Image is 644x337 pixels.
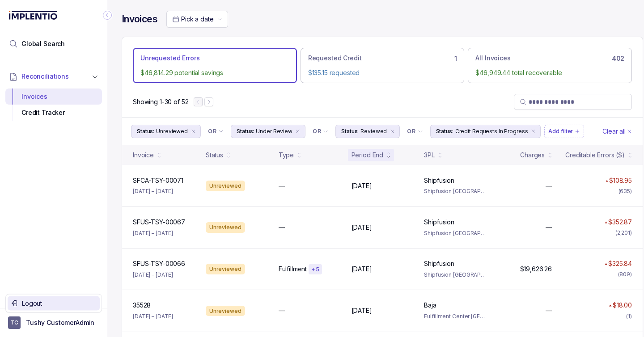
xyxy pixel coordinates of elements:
[133,301,151,310] p: 35528
[546,181,552,190] p: —
[8,316,21,329] span: User initials
[206,264,245,274] div: Unreviewed
[335,125,400,138] button: Filter Chip Reviewed
[133,312,173,321] p: [DATE] – [DATE]
[279,181,285,190] p: —
[544,125,584,138] button: Filter Chip Add filter
[360,127,387,136] p: Reviewed
[133,48,632,83] ul: Action Tab Group
[206,151,223,160] div: Status
[133,176,183,185] p: SFCA-TSY-00071
[308,54,362,63] p: Requested Credit
[190,128,197,135] div: remove content
[256,127,292,136] p: Under Review
[352,151,384,160] div: Period End
[131,125,201,138] button: Filter Chip Unreviewed
[424,270,486,279] p: Shipfusion [GEOGRAPHIC_DATA], Shipfusion [GEOGRAPHIC_DATA]
[166,11,228,28] button: Date Range Picker
[26,318,94,327] p: Tushy CustomerAdmin
[206,306,245,316] div: Unreviewed
[21,39,65,48] span: Global Search
[407,128,415,135] p: OR
[613,301,632,310] p: $18.00
[548,127,573,136] p: Add filter
[204,97,213,106] button: Next Page
[436,127,453,136] p: Status:
[204,125,227,138] button: Filter Chip Connector undefined
[5,67,102,86] button: Reconciliations
[615,228,632,237] div: (2,201)
[279,265,307,274] p: Fulfillment
[520,151,545,160] div: Charges
[208,128,224,135] li: Filter Chip Connector undefined
[22,299,96,308] p: Logout
[601,125,634,138] button: Clear Filters
[605,263,607,265] img: red pointer upwards
[133,218,185,227] p: SFUS-TSY-00067
[546,223,552,232] p: —
[609,304,611,307] img: red pointer upwards
[13,88,95,105] div: Invoices
[618,270,632,279] div: (809)
[424,187,486,196] p: Shipfusion [GEOGRAPHIC_DATA]
[133,97,188,106] div: Remaining page entries
[8,316,99,329] button: User initialsTushy CustomerAdmin
[608,259,632,268] p: $325.84
[279,223,285,232] p: —
[279,306,285,315] p: —
[626,312,632,321] div: (1)
[608,218,632,227] p: $352.87
[137,127,154,136] p: Status:
[308,68,457,77] p: $135.15 requested
[5,87,102,123] div: Reconciliations
[352,223,372,232] p: [DATE]
[133,151,154,160] div: Invoice
[294,128,301,135] div: remove content
[424,259,454,268] p: Shipfusion
[602,127,626,136] p: Clear all
[102,10,113,21] div: Collapse Icon
[389,128,396,135] div: remove content
[313,128,328,135] li: Filter Chip Connector undefined
[313,128,321,135] p: OR
[430,125,541,138] button: Filter Chip Credit Requests In Progress
[122,13,157,25] h4: Invoices
[565,151,625,160] div: Creditable Errors ($)
[619,187,632,196] div: (635)
[424,176,454,185] p: Shipfusion
[606,180,608,182] img: red pointer upwards
[206,181,245,191] div: Unreviewed
[605,221,607,223] img: red pointer upwards
[309,125,332,138] button: Filter Chip Connector undefined
[156,127,188,136] p: Unreviewed
[546,306,552,315] p: —
[455,127,528,136] p: Credit Requests In Progress
[133,97,188,106] p: Showing 1-30 of 52
[424,312,486,321] p: Fulfillment Center [GEOGRAPHIC_DATA] / [US_STATE], [US_STATE]-Wholesale / [US_STATE]-Wholesale
[133,270,173,279] p: [DATE] – [DATE]
[352,306,372,315] p: [DATE]
[407,128,423,135] li: Filter Chip Connector undefined
[133,187,173,196] p: [DATE] – [DATE]
[530,128,537,135] div: remove content
[231,125,305,138] button: Filter Chip Under Review
[279,151,294,160] div: Type
[181,15,213,23] span: Pick a date
[475,68,624,77] p: $46,949.44 total recoverable
[424,151,435,160] div: 3PL
[131,125,601,138] ul: Filter Group
[140,68,289,77] p: $46,814.29 potential savings
[475,54,510,63] p: All Invoices
[172,15,213,24] search: Date Range Picker
[311,266,319,273] p: + 5
[609,176,632,185] p: $108.95
[208,128,216,135] p: OR
[352,265,372,274] p: [DATE]
[424,229,486,238] p: Shipfusion [GEOGRAPHIC_DATA], Shipfusion [GEOGRAPHIC_DATA]
[140,54,199,63] p: Unrequested Errors
[352,181,372,190] p: [DATE]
